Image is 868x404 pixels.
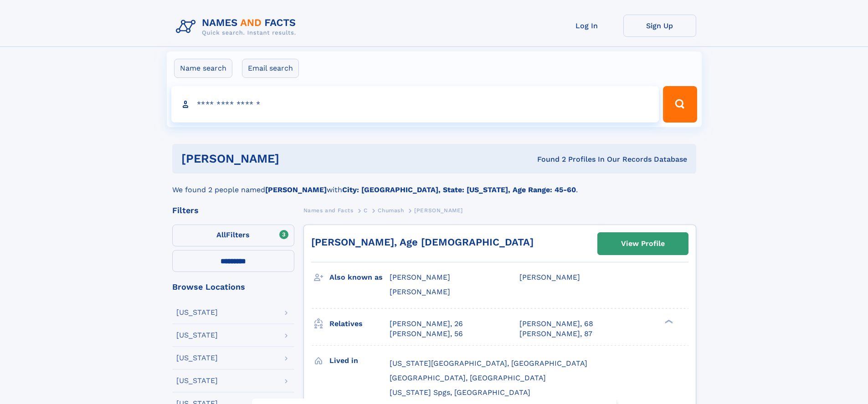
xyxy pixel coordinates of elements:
[242,59,299,78] label: Email search
[172,15,303,39] img: Logo Names and Facts
[390,319,463,329] a: [PERSON_NAME], 26
[176,354,218,362] div: [US_STATE]
[303,205,354,216] a: Names and Facts
[329,353,390,368] h3: Lived in
[265,185,327,194] b: [PERSON_NAME]
[663,86,697,123] button: Search Button
[519,319,593,329] a: [PERSON_NAME], 68
[390,373,546,382] span: [GEOGRAPHIC_DATA], [GEOGRAPHIC_DATA]
[390,273,450,281] span: [PERSON_NAME]
[176,332,218,339] div: [US_STATE]
[621,233,665,254] div: View Profile
[550,15,623,37] a: Log In
[390,287,450,296] span: [PERSON_NAME]
[172,206,294,215] div: Filters
[364,207,368,214] span: C
[663,318,673,324] div: ❯
[408,154,687,164] div: Found 2 Profiles In Our Records Database
[414,207,463,214] span: [PERSON_NAME]
[378,205,404,216] a: Chumash
[390,388,530,397] span: [US_STATE] Spgs, [GEOGRAPHIC_DATA]
[176,377,218,384] div: [US_STATE]
[378,207,404,214] span: Chumash
[176,309,218,316] div: [US_STATE]
[390,329,463,339] a: [PERSON_NAME], 56
[342,185,576,194] b: City: [GEOGRAPHIC_DATA], State: [US_STATE], Age Range: 45-60
[519,273,580,281] span: [PERSON_NAME]
[174,59,232,78] label: Name search
[519,329,592,339] a: [PERSON_NAME], 87
[216,230,226,239] span: All
[172,283,294,291] div: Browse Locations
[329,270,390,285] h3: Also known as
[329,316,390,332] h3: Relatives
[623,15,696,37] a: Sign Up
[172,174,696,195] div: We found 2 people named with .
[181,153,408,164] h1: [PERSON_NAME]
[171,86,659,123] input: search input
[390,359,587,368] span: [US_STATE][GEOGRAPHIC_DATA], [GEOGRAPHIC_DATA]
[598,233,688,255] a: View Profile
[172,225,294,246] label: Filters
[311,236,534,248] a: [PERSON_NAME], Age [DEMOGRAPHIC_DATA]
[364,205,368,216] a: C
